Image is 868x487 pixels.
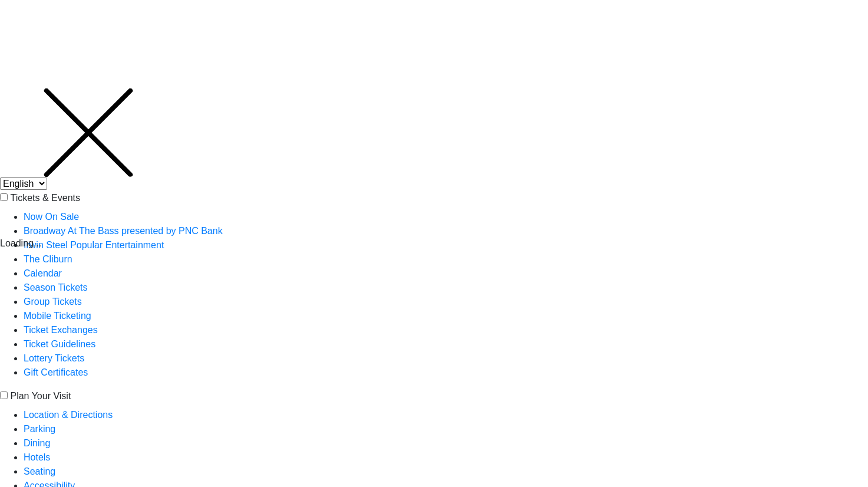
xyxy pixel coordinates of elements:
[24,325,98,335] a: Ticket Exchanges
[24,424,55,434] a: Parking
[24,226,223,236] a: Broadway At The Bass presented by PNC Bank
[24,410,113,420] a: Location & Directions
[24,367,88,377] a: Gift Certificates
[24,212,79,222] a: Now On Sale
[10,389,71,403] label: Plan Your Visit
[24,438,50,448] a: Dining
[24,339,95,349] a: Ticket Guidelines
[24,353,84,363] a: Lottery Tickets
[24,452,50,462] a: Hotels
[24,282,88,292] a: Season Tickets
[10,191,80,205] label: Tickets & Events
[24,466,55,476] a: Seating
[24,254,72,264] a: The Cliburn
[24,268,62,278] a: Calendar
[24,240,164,250] a: Irwin Steel Popular Entertainment
[24,297,82,307] a: Group Tickets
[24,311,91,321] a: Mobile Ticketing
